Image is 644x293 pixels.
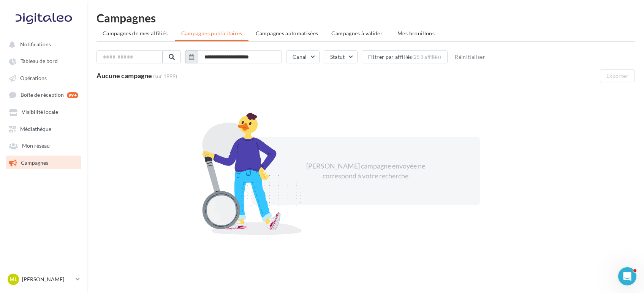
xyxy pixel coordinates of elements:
span: Visibilité locale [22,109,58,115]
span: ML [9,276,17,283]
a: Mon réseau [5,139,83,152]
div: 99+ [67,92,78,98]
button: Canal [286,50,320,63]
div: [PERSON_NAME] campagne envoyée ne correspond à votre recherche [301,161,431,181]
span: Campagnes automatisées [256,30,318,36]
span: Campagnes à valider [332,30,383,37]
span: (sur 1999) [153,73,177,79]
span: Campagnes [21,159,48,166]
span: Campagnes de mes affiliés [103,30,168,36]
button: Filtrer par affiliés(253 affiliés) [362,50,448,63]
span: Médiathèque [20,126,51,132]
a: Visibilité locale [5,105,83,118]
span: Notifications [20,41,51,47]
a: Opérations [5,71,83,85]
iframe: Intercom live chat [618,267,636,285]
span: Mes brouillons [397,30,435,36]
span: Opérations [20,75,47,81]
a: Campagnes [5,156,83,169]
div: (253 affiliés) [412,54,441,60]
a: Tableau de bord [5,54,83,68]
button: Notifications [5,37,80,51]
span: Tableau de bord [21,58,58,65]
button: Réinitialiser [452,52,488,61]
button: Statut [324,50,358,63]
button: Exporter [600,69,635,82]
a: ML [PERSON_NAME] [6,272,81,287]
h1: Campagnes [97,12,635,24]
p: [PERSON_NAME] [22,276,73,283]
span: Mon réseau [22,143,50,149]
a: Boîte de réception 99+ [5,88,83,102]
a: Médiathèque [5,122,83,135]
span: Boîte de réception [21,92,64,98]
span: Aucune campagne [97,71,152,80]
